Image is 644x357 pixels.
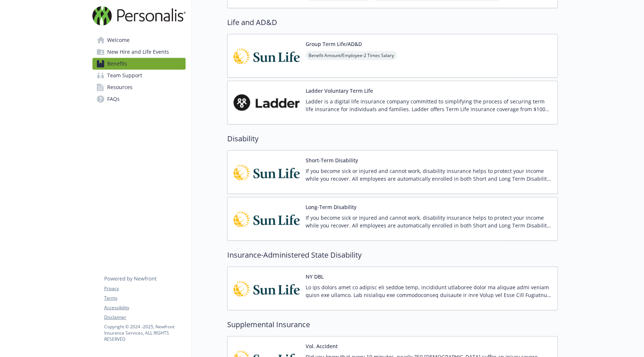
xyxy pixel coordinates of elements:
[233,40,300,71] img: Sun Life Financial carrier logo
[306,214,552,229] p: If you become sick or injured and cannot work, disability insurance helps to protect your income ...
[104,295,185,301] a: Terms
[306,283,552,299] p: Lo ips dolors amet co adipisc eli seddoe temp, incididunt utlaboree dolor ma aliquae admi veniam ...
[233,203,300,234] img: Sun Life Financial carrier logo
[107,81,133,93] span: Resources
[92,34,186,46] a: Welcome
[104,285,185,292] a: Privacy
[104,324,185,342] p: Copyright © 2024 - 2025 , Newfront Insurance Services, ALL RIGHTS RESERVED
[104,314,185,321] a: Disclaimer
[306,203,356,211] button: Long-Term Disability
[104,304,185,311] a: Accessibility
[107,93,120,105] span: FAQs
[233,156,300,188] img: Sun Life Financial carrier logo
[92,81,186,93] a: Resources
[92,46,186,58] a: New Hire and Life Events
[306,273,324,280] button: NY DBL
[227,17,558,28] h2: Life and AD&D
[306,98,552,113] p: Ladder is a digital life insurance company committed to simplifying the process of securing term ...
[227,250,558,261] h2: Insurance-Administered State Disability
[92,58,186,70] a: Benefits
[92,70,186,81] a: Team Support
[306,167,552,183] p: If you become sick or injured and cannot work, disability insurance helps to protect your income ...
[306,87,373,95] button: Ladder Voluntary Term Life
[233,273,300,304] img: Sun Life Financial carrier logo
[227,319,558,330] h2: Supplemental Insurance
[306,156,358,164] button: Short-Term Disability
[107,70,142,81] span: Team Support
[107,34,130,46] span: Welcome
[306,40,362,48] button: Group Term Life/AD&D
[107,46,169,58] span: New Hire and Life Events
[306,342,338,350] button: Vol. Accident
[227,133,558,144] h2: Disability
[92,93,186,105] a: FAQs
[306,51,397,60] span: Benefit Amount/Employee - 2 Times Salary
[233,87,300,118] img: Ladder carrier logo
[107,58,127,70] span: Benefits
